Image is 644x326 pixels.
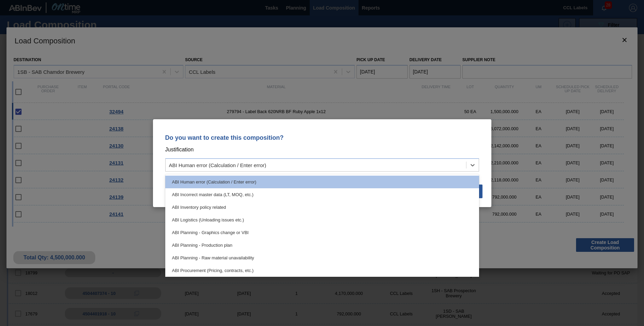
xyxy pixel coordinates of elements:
div: ABI Planning - Graphics change or VBI [165,226,479,239]
div: ABI Incorrect master data (LT, MOQ, etc.) [165,188,479,201]
div: ABI Inventory policy related [165,201,479,214]
div: ABI Human error (Calculation / Enter error) [169,162,266,168]
div: ABI Procurement (Pricing, contracts, etc.) [165,264,479,277]
div: ABI Logistics (Unloading issues etc.) [165,214,479,226]
p: Do you want to create this composition? [165,134,479,141]
div: ABI Human error (Calculation / Enter error) [165,176,479,188]
div: ABI Planning - Raw material unavailability [165,252,479,264]
div: ABI Planning - Production plan [165,239,479,252]
p: Justification [165,145,479,154]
